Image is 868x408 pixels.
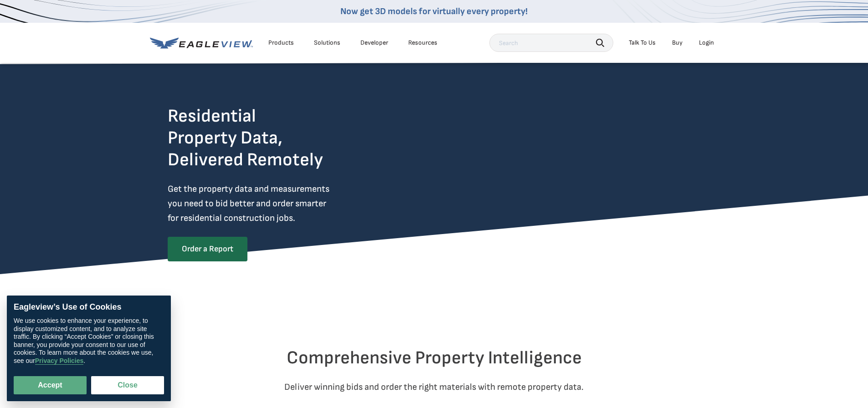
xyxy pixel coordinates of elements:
[408,39,437,47] div: Resources
[168,380,701,394] p: Deliver winning bids and order the right materials with remote property data.
[168,237,247,261] a: Order a Report
[672,39,683,47] a: Buy
[699,39,714,47] div: Login
[168,347,701,369] h2: Comprehensive Property Intelligence
[35,357,84,365] a: Privacy Policies
[14,376,87,394] button: Accept
[14,302,164,312] div: Eagleview’s Use of Cookies
[314,39,340,47] div: Solutions
[340,6,528,17] a: Now get 3D models for virtually every property!
[168,105,323,171] h2: Residential Property Data, Delivered Remotely
[91,376,164,394] button: Close
[14,317,164,365] div: We use cookies to enhance your experience, to display customized content, and to analyze site tra...
[168,182,367,225] p: Get the property data and measurements you need to bid better and order smarter for residential c...
[360,39,388,47] a: Developer
[268,39,294,47] div: Products
[629,39,656,47] div: Talk To Us
[489,34,613,52] input: Search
